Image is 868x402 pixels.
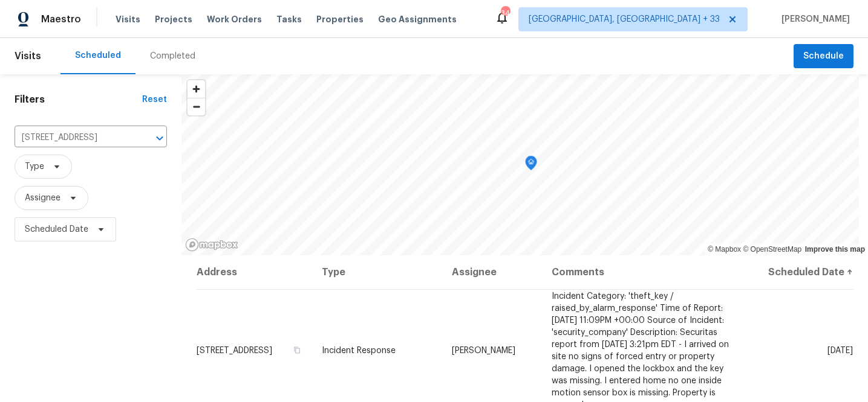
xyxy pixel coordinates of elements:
[794,44,853,69] button: Schedule
[501,7,509,19] div: 346
[188,80,205,98] button: Zoom in
[529,13,720,25] span: [GEOGRAPHIC_DATA], [GEOGRAPHIC_DATA] + 33
[151,130,168,147] button: Open
[116,13,140,25] span: Visits
[827,346,853,355] span: [DATE]
[803,49,844,64] span: Schedule
[442,255,542,289] th: Assignee
[708,245,741,254] a: Mapbox
[316,13,364,25] span: Properties
[452,346,515,355] span: [PERSON_NAME]
[276,15,302,24] span: Tasks
[542,255,739,289] th: Comments
[185,238,238,252] a: Mapbox homepage
[25,192,60,204] span: Assignee
[525,156,537,174] div: Map marker
[292,345,302,356] button: Copy Address
[207,13,262,25] span: Work Orders
[25,223,88,235] span: Scheduled Date
[150,50,195,62] div: Completed
[155,13,192,25] span: Projects
[181,74,859,255] canvas: Map
[41,13,81,25] span: Maestro
[15,129,133,147] input: Search for an address...
[142,94,167,106] div: Reset
[197,346,272,355] span: [STREET_ADDRESS]
[15,94,142,106] h1: Filters
[378,13,457,25] span: Geo Assignments
[743,245,801,254] a: OpenStreetMap
[322,346,396,355] span: Incident Response
[196,255,312,289] th: Address
[75,49,121,62] div: Scheduled
[312,255,442,289] th: Type
[739,255,853,289] th: Scheduled Date ↑
[25,161,44,173] span: Type
[15,43,41,69] span: Visits
[777,13,850,25] span: [PERSON_NAME]
[805,245,865,254] a: Improve this map
[188,98,205,115] button: Zoom out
